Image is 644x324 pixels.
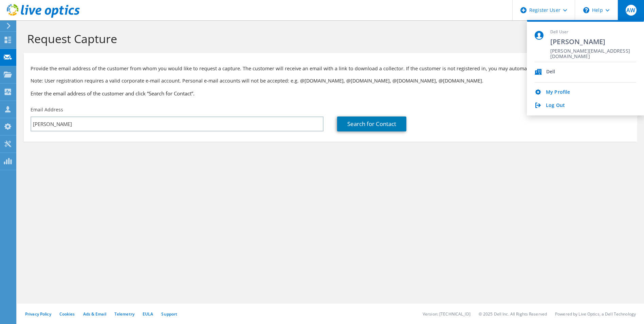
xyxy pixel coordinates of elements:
li: Powered by Live Optics, a Dell Technology [555,311,636,317]
a: Privacy Policy [25,311,51,317]
span: AW [626,5,637,16]
p: Note: User registration requires a valid corporate e-mail account. Personal e-mail accounts will ... [31,77,630,85]
a: Cookies [59,311,75,317]
label: Email Address [31,106,63,113]
h3: Enter the email address of the customer and click “Search for Contact”. [31,90,630,97]
span: Dell User [550,29,636,35]
a: Log Out [546,103,565,109]
a: Ads & Email [83,311,106,317]
a: Support [161,311,177,317]
li: © 2025 Dell Inc. All Rights Reserved [479,311,547,317]
a: Search for Contact [337,116,406,131]
h1: Request Capture [27,32,630,46]
li: Version: [TECHNICAL_ID] [423,311,471,317]
a: My Profile [546,89,570,96]
p: Provide the email address of the customer from whom you would like to request a capture. The cust... [31,65,630,72]
span: [PERSON_NAME] [550,37,636,46]
a: Telemetry [114,311,134,317]
svg: \n [583,7,589,13]
span: [PERSON_NAME][EMAIL_ADDRESS][DOMAIN_NAME] [550,48,636,55]
div: Dell [546,69,555,75]
a: EULA [143,311,153,317]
